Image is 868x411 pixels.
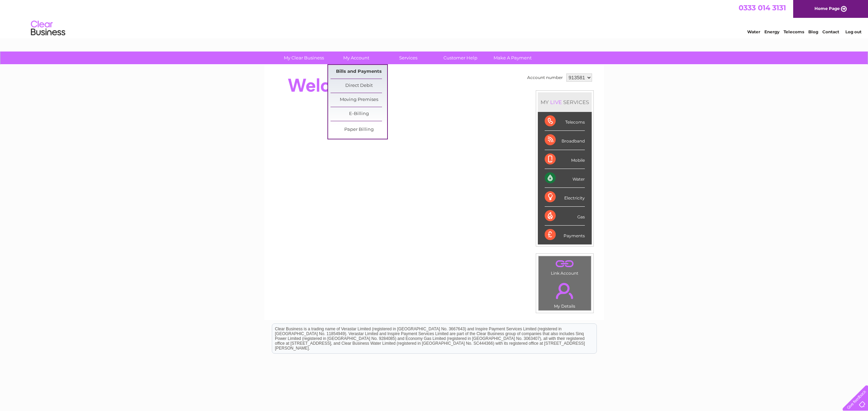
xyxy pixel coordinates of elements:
[545,188,585,207] div: Electricity
[545,207,585,226] div: Gas
[538,256,591,277] td: Link Account
[331,79,387,93] a: Direct Debit
[747,29,760,34] a: Water
[545,169,585,188] div: Water
[845,29,861,34] a: Log out
[484,52,541,64] a: Make A Payment
[331,123,387,137] a: Paper Billing
[432,52,489,64] a: Customer Help
[538,277,591,311] td: My Details
[276,52,332,64] a: My Clear Business
[331,107,387,121] a: E-Billing
[380,52,437,64] a: Services
[739,3,786,12] a: 0333 014 3131
[545,112,585,131] div: Telecoms
[331,65,387,79] a: Bills and Payments
[549,99,563,105] div: LIVE
[538,92,592,112] div: MY SERVICES
[540,258,589,270] a: .
[31,18,66,39] img: logo.png
[545,131,585,150] div: Broadband
[272,4,597,33] div: Clear Business is a trading name of Verastar Limited (registered in [GEOGRAPHIC_DATA] No. 3667643...
[540,279,589,303] a: .
[822,29,839,34] a: Contact
[545,226,585,244] div: Payments
[764,29,779,34] a: Energy
[525,72,565,83] td: Account number
[328,52,384,64] a: My Account
[545,150,585,169] div: Mobile
[331,93,387,107] a: Moving Premises
[784,29,804,34] a: Telecoms
[808,29,818,34] a: Blog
